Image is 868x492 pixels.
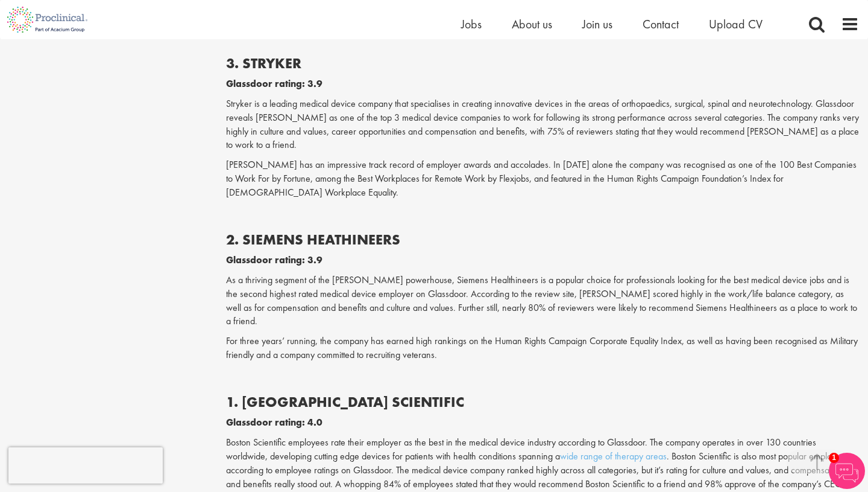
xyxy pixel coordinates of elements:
[226,392,464,411] b: 1. [GEOGRAPHIC_DATA] SCIENTIFIC
[709,16,763,32] a: Upload CV
[226,54,301,72] b: 3. STRYKER
[829,453,839,463] span: 1
[226,334,859,362] p: For three years’ running, the company has earned high rankings on the Human Rights Campaign Corpo...
[829,453,865,489] img: Chatbot
[461,16,482,32] a: Jobs
[8,447,163,484] iframe: reCAPTCHA
[226,230,400,249] b: 2. SIEMENS HEATHINEERS
[226,273,859,328] p: As a thriving segment of the [PERSON_NAME] powerhouse, Siemens Healthineers is a popular choice f...
[560,450,667,462] a: wide range of therapy areas
[226,97,859,152] p: Stryker is a leading medical device company that specialises in creating innovative devices in th...
[226,77,322,90] b: Glassdoor rating: 3.9
[226,158,859,200] p: [PERSON_NAME] has an impressive track record of employer awards and accolades. In [DATE] alone th...
[643,16,679,32] a: Contact
[226,416,322,429] b: Glassdoor rating: 4.0
[226,254,322,266] b: Glassdoor rating: 3.9
[582,16,612,32] a: Join us
[512,16,552,32] a: About us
